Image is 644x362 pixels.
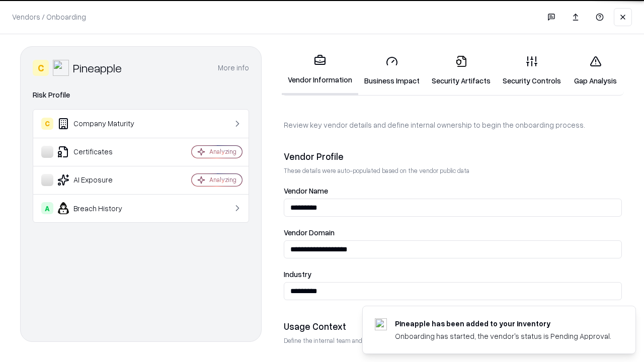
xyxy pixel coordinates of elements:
div: Vendor Profile [284,150,622,162]
a: Security Artifacts [426,47,497,94]
div: AI Exposure [41,174,162,186]
img: Pineapple [53,60,69,76]
p: Vendors / Onboarding [12,12,86,22]
a: Gap Analysis [567,47,624,94]
label: Industry [284,270,622,278]
img: pineappleenergy.com [375,318,387,330]
div: Onboarding has started, the vendor's status is Pending Approval. [395,331,611,341]
div: C [33,60,49,76]
div: Analyzing [209,175,236,184]
a: Vendor Information [282,46,358,95]
div: Certificates [41,146,162,158]
div: Company Maturity [41,118,162,130]
a: Business Impact [358,47,426,94]
div: Breach History [41,202,162,214]
div: C [41,118,53,130]
div: Pineapple has been added to your inventory [395,318,611,329]
a: Security Controls [497,47,567,94]
p: Review key vendor details and define internal ownership to begin the onboarding process. [284,120,622,130]
p: Define the internal team and reason for using this vendor. This helps assess business relevance a... [284,336,622,345]
div: Risk Profile [33,89,249,101]
label: Vendor Name [284,187,622,195]
div: A [41,202,53,214]
div: Pineapple [73,60,122,76]
label: Vendor Domain [284,229,622,236]
div: Usage Context [284,320,622,332]
button: More info [218,59,249,77]
p: These details were auto-populated based on the vendor public data [284,166,622,175]
div: Analyzing [209,147,236,156]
